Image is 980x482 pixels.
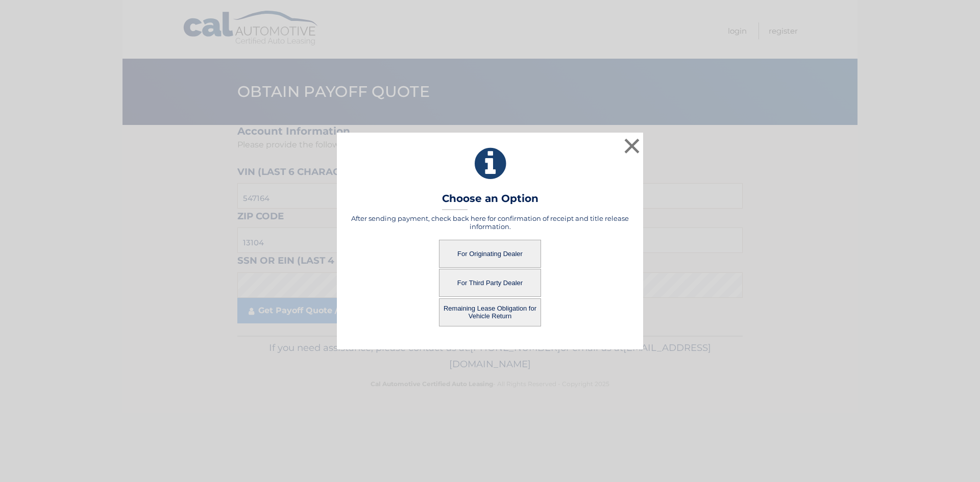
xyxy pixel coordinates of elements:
[439,298,541,326] button: Remaining Lease Obligation for Vehicle Return
[439,240,541,268] button: For Originating Dealer
[442,192,538,210] h3: Choose an Option
[622,136,642,156] button: ×
[350,214,630,231] h5: After sending payment, check back here for confirmation of receipt and title release information.
[439,269,541,297] button: For Third Party Dealer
